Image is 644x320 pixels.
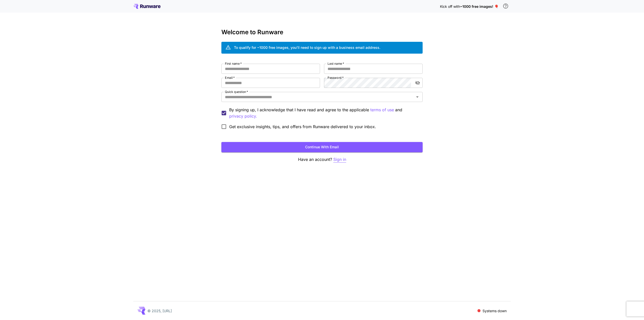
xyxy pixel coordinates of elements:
[333,156,346,163] button: Sign in
[225,61,242,66] label: First name
[501,1,511,11] button: In order to qualify for free credit, you need to sign up with a business email address and click ...
[414,93,421,100] button: Open
[147,308,172,313] p: © 2025, [URL]
[234,45,380,50] div: To qualify for ~1000 free images, you’ll need to sign up with a business email address.
[482,308,507,313] p: Systems down
[413,78,422,87] button: toggle password visibility
[225,90,248,94] label: Quick question
[440,4,460,9] span: Kick off with
[225,76,235,80] label: Email
[328,76,344,80] label: Password
[221,29,423,36] h3: Welcome to Runware
[328,61,344,66] label: Last name
[229,113,257,119] p: privacy policy.
[221,156,423,163] p: Have an account?
[460,4,499,9] span: ~1000 free images! 🎈
[370,107,394,113] p: terms of use
[229,113,257,119] button: By signing up, I acknowledge that I have read and agree to the applicable terms of use and
[229,107,419,119] p: By signing up, I acknowledge that I have read and agree to the applicable and
[229,124,376,130] span: Get exclusive insights, tips, and offers from Runware delivered to your inbox.
[370,107,394,113] button: By signing up, I acknowledge that I have read and agree to the applicable and privacy policy.
[221,142,423,152] button: Continue with email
